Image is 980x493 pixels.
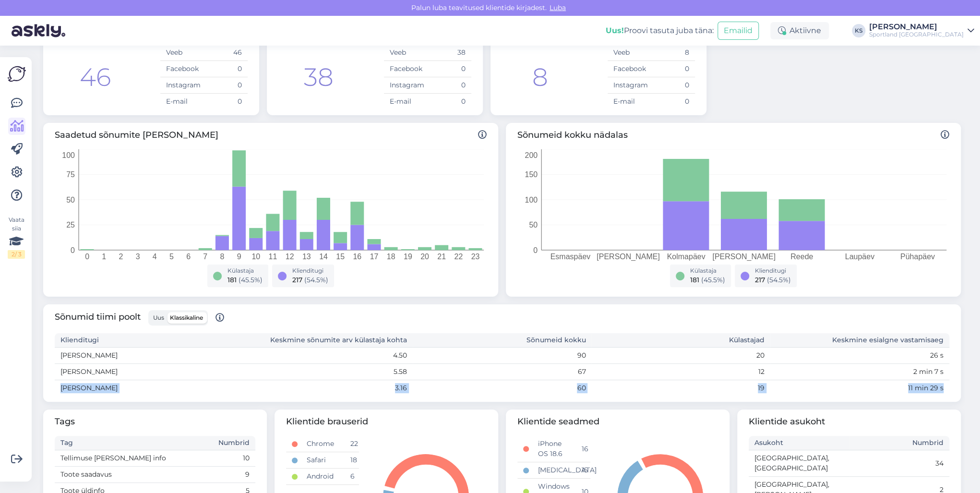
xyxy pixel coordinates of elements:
[66,221,75,229] tspan: 25
[384,61,428,77] td: Facebook
[591,380,770,397] td: 19
[606,25,714,36] div: Proovi tasuta juba täna:
[413,380,592,397] td: 60
[169,253,174,261] tspan: 5
[690,266,725,275] div: Külastaja
[717,22,759,40] button: Emailid
[651,77,695,94] td: 0
[205,467,256,483] td: 9
[55,380,234,397] td: [PERSON_NAME]
[227,276,237,284] span: 181
[304,59,334,96] div: 38
[532,436,575,462] td: iPhone OS 18.6
[204,45,248,61] td: 46
[186,253,191,261] tspan: 6
[136,253,140,261] tspan: 3
[55,364,234,380] td: [PERSON_NAME]
[370,253,379,261] tspan: 17
[767,276,791,284] span: ( 54.5 %)
[547,3,569,12] span: Luba
[237,253,241,261] tspan: 9
[454,253,463,261] tspan: 22
[525,151,538,159] tspan: 200
[900,253,935,261] tspan: Pühapäev
[204,77,248,94] td: 0
[869,23,964,31] div: [PERSON_NAME]
[550,253,590,261] tspan: Esmaspäev
[755,276,765,284] span: 217
[71,246,75,254] tspan: 0
[55,333,234,348] th: Klienditugi
[66,170,75,179] tspan: 75
[608,77,651,94] td: Instagram
[525,170,538,179] tspan: 150
[353,253,361,261] tspan: 16
[690,276,699,284] span: 181
[80,59,111,96] div: 46
[153,253,157,261] tspan: 4
[755,266,791,275] div: Klienditugi
[428,77,471,94] td: 0
[336,253,345,261] tspan: 15
[529,221,538,229] tspan: 50
[204,61,248,77] td: 0
[304,276,328,284] span: ( 54.5 %)
[428,61,471,77] td: 0
[667,253,705,261] tspan: Kolmapäev
[849,436,949,450] th: Numbrid
[413,333,592,348] th: Sõnumeid kokku
[517,129,949,142] span: Sõnumeid kokku nädalas
[234,348,413,364] td: 4.50
[525,196,538,204] tspan: 100
[66,196,75,204] tspan: 50
[119,253,123,261] tspan: 2
[749,436,849,450] th: Asukoht
[220,253,224,261] tspan: 8
[651,94,695,110] td: 0
[701,276,725,284] span: ( 45.5 %)
[203,253,207,261] tspan: 7
[608,61,651,77] td: Facebook
[302,253,311,261] tspan: 13
[384,77,428,94] td: Instagram
[576,462,590,479] td: 15
[227,266,263,275] div: Külastaja
[160,61,204,77] td: Facebook
[55,415,255,428] span: Tags
[471,253,480,261] tspan: 23
[292,266,328,275] div: Klienditugi
[62,151,75,159] tspan: 100
[651,61,695,77] td: 0
[770,22,829,39] div: Aktiivne
[437,253,446,261] tspan: 21
[591,364,770,380] td: 12
[170,314,203,321] span: Klassikaline
[869,31,964,38] div: Sportland [GEOGRAPHIC_DATA]
[533,246,538,254] tspan: 0
[849,450,949,477] td: 34
[591,333,770,348] th: Külastajad
[251,253,260,261] tspan: 10
[576,436,590,462] td: 16
[413,364,592,380] td: 67
[749,415,949,428] span: Klientide asukoht
[55,436,205,450] th: Tag
[286,253,294,261] tspan: 12
[651,45,695,61] td: 8
[300,452,344,469] td: Safari
[770,348,949,364] td: 26 s
[387,253,395,261] tspan: 18
[345,436,359,452] td: 22
[790,253,813,261] tspan: Reede
[234,333,413,348] th: Keskmine sõnumite arv külastaja kohta
[160,94,204,110] td: E-mail
[749,450,849,477] td: [GEOGRAPHIC_DATA], [GEOGRAPHIC_DATA]
[85,253,89,261] tspan: 0
[869,23,974,38] a: [PERSON_NAME]Sportland [GEOGRAPHIC_DATA]
[517,415,718,428] span: Klientide seadmed
[160,77,204,94] td: Instagram
[770,380,949,397] td: 11 min 29 s
[606,26,624,35] b: Uus!
[428,45,471,61] td: 38
[413,348,592,364] td: 90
